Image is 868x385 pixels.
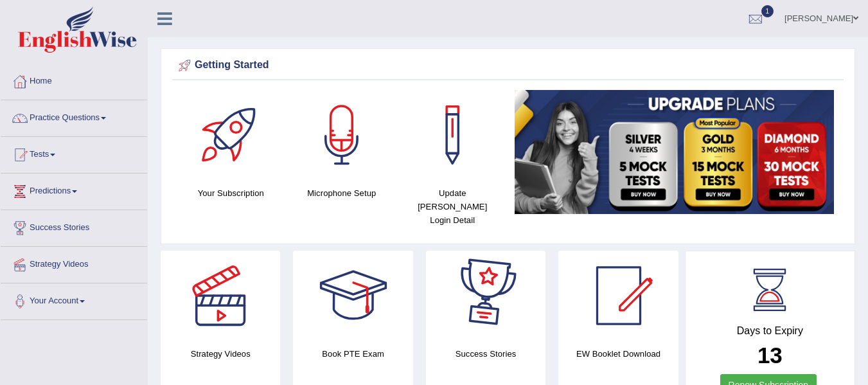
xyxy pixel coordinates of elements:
div: Getting Started [175,56,840,75]
a: Practice Questions [1,100,147,132]
img: small5.jpg [515,90,835,214]
b: 13 [757,343,783,368]
h4: Success Stories [426,347,545,361]
a: Predictions [1,174,147,206]
a: Your Account [1,283,147,316]
h4: Microphone Setup [293,186,391,200]
h4: Update [PERSON_NAME] Login Detail [403,186,502,227]
h4: EW Booklet Download [558,347,678,361]
span: 1 [761,5,774,17]
h4: Your Subscription [182,186,280,200]
h4: Strategy Videos [161,347,280,361]
a: Strategy Videos [1,247,147,279]
a: Tests [1,137,147,169]
a: Home [1,64,147,96]
h4: Days to Expiry [700,325,840,337]
h4: Book PTE Exam [293,347,412,361]
a: Success Stories [1,210,147,242]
